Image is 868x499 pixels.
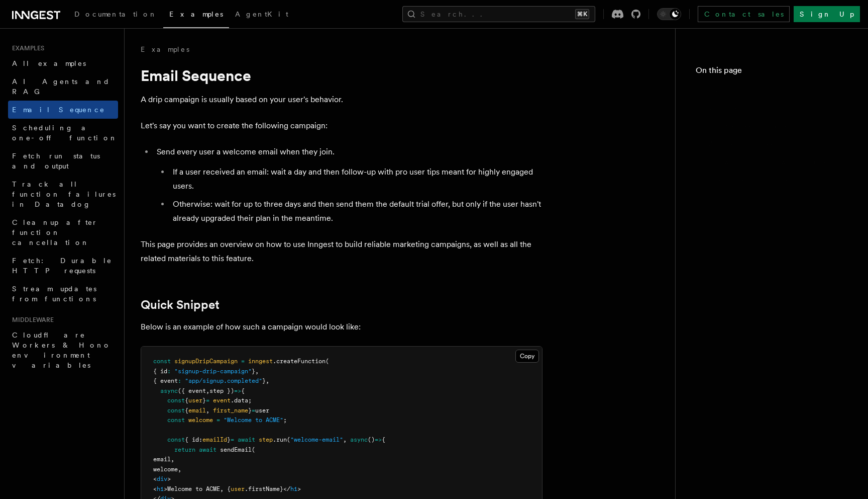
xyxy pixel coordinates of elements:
span: } [262,377,266,384]
a: Fetch run status and output [8,147,118,175]
kbd: ⌘K [575,9,589,19]
p: Let's say you want to create the following campaign: [141,119,542,133]
span: () [368,436,375,443]
span: email [153,456,171,463]
span: = [252,407,255,414]
span: Track all function failures in Datadog [12,180,116,208]
a: AgentKit [229,3,294,27]
span: { [241,387,245,394]
span: welcome [188,417,213,424]
span: sendEmail [220,446,252,453]
span: ( [325,358,329,365]
span: , [255,368,259,375]
p: Below is an example of how such a campaign would look like: [141,320,542,334]
span: { event [153,377,178,384]
span: { id: [185,436,202,443]
span: Email Sequence [700,85,793,95]
span: ({ event [178,387,206,394]
span: , [178,466,181,473]
span: ( [287,436,290,443]
span: > [297,485,301,492]
span: ( [252,446,255,453]
span: : [167,368,171,375]
span: Scheduling a one-off function [12,124,118,142]
a: Email Sequence [8,101,118,119]
a: Documentation [68,3,163,27]
span: , [206,387,209,394]
span: h1 [290,485,297,492]
span: = [241,358,245,365]
span: } [248,407,252,414]
li: Send every user a welcome email when they join. [154,145,542,225]
span: Quick Snippet [706,103,790,113]
span: AI Agents and RAG [12,77,110,96]
h4: On this page [696,64,848,80]
span: => [375,436,382,443]
span: .firstName}</ [245,485,290,492]
span: Documentation [74,10,157,18]
a: Examples [163,3,229,28]
span: => [234,387,241,394]
a: All examples [8,54,118,72]
span: const [167,417,185,424]
span: "app/signup.completed" [185,377,262,384]
span: Email Sequence [12,106,105,114]
span: div [157,475,167,482]
span: How it works [706,157,833,167]
span: event [213,397,231,404]
span: , [171,456,174,463]
span: { id [153,368,167,375]
a: Fetch: Durable HTTP requests [8,252,118,280]
span: , [343,436,347,443]
span: Stream updates from functions [12,285,96,303]
span: user [231,485,245,492]
span: "welcome-email" [290,436,343,443]
span: All examples [12,59,86,67]
span: "Welcome to ACME" [224,417,283,424]
span: } [227,436,231,443]
h1: Email Sequence [141,66,542,85]
span: .createFunction [273,358,325,365]
span: async [160,387,178,394]
a: Quick Snippet [702,99,848,117]
a: Contact sales [698,6,790,22]
span: } [252,368,255,375]
span: .run [273,436,287,443]
span: > [167,475,171,482]
a: Cleanup after function cancellation [8,213,118,252]
span: Code examples [706,121,791,131]
span: < [153,475,157,482]
a: Stream updates from functions [8,280,118,308]
a: Sign Up [794,6,860,22]
span: h1 [157,485,164,492]
span: step [259,436,273,443]
a: AI Agents and RAG [8,72,118,101]
a: Related concepts [702,171,848,189]
span: = [216,417,220,424]
span: Fetch run status and output [12,152,100,170]
a: How it works [702,153,848,171]
span: Examples [8,44,44,52]
span: { [185,407,188,414]
span: , [266,377,269,384]
a: Code examples [702,117,848,135]
span: = [231,436,234,443]
span: : [178,377,181,384]
span: welcome [153,466,178,473]
span: { [382,436,385,443]
span: AgentKit [235,10,288,18]
span: ; [283,417,287,424]
span: } [202,397,206,404]
span: inngest [248,358,273,365]
span: email [188,407,206,414]
a: Track all function failures in Datadog [8,175,118,213]
span: Related concepts [706,175,798,185]
span: step }) [209,387,234,394]
a: Scheduling a one-off function [8,119,118,147]
span: const [153,358,171,365]
button: Copy [515,350,539,363]
a: Email Sequence [696,80,848,99]
span: Cloudflare Workers & Hono environment variables [12,331,111,369]
span: const [167,397,185,404]
span: Examples [169,10,223,18]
